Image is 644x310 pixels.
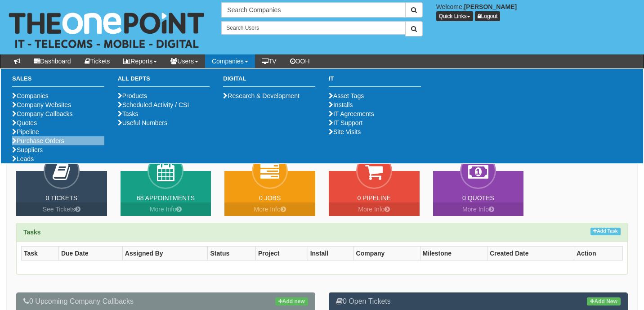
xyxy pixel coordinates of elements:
[308,247,353,261] th: Install
[121,202,211,216] a: More Info
[164,54,205,68] a: Users
[12,119,37,126] a: Quotes
[12,92,49,99] a: Companies
[46,194,78,202] a: 0 Tickets
[118,92,147,99] a: Products
[223,92,300,99] a: Research & Development
[12,101,71,108] a: Company Websites
[118,119,167,126] a: Useful Numbers
[116,54,164,68] a: Reports
[12,155,34,162] a: Leads
[283,54,317,68] a: OOH
[12,110,73,117] a: Company Callbacks
[329,128,361,135] a: Site Visits
[475,11,501,21] a: Logout
[433,202,524,216] a: More Info
[12,146,43,153] a: Suppliers
[118,101,189,108] a: Scheduled Activity / CSI
[464,3,517,10] b: [PERSON_NAME]
[255,54,283,68] a: TV
[329,101,353,108] a: Installs
[221,2,405,18] input: Search Companies
[329,202,420,216] a: More Info
[329,119,362,126] a: IT Support
[224,202,315,216] a: More Info
[137,194,195,202] a: 68 Appointments
[587,297,621,306] a: Add New
[223,76,315,87] h3: Digital
[574,247,622,261] th: Action
[329,92,364,99] a: Asset Tags
[462,194,494,202] a: 0 Quotes
[259,194,281,202] a: 0 Jobs
[58,247,122,261] th: Due Date
[23,229,41,236] strong: Tasks
[487,247,574,261] th: Created Date
[221,21,405,35] input: Search Users
[353,247,420,261] th: Company
[429,2,644,21] div: Welcome,
[357,194,391,202] a: 0 Pipeline
[329,76,421,87] h3: IT
[205,54,255,68] a: Companies
[329,110,374,117] a: IT Agreements
[12,128,39,135] a: Pipeline
[118,110,139,117] a: Tasks
[590,228,621,235] a: Add Task
[22,247,59,261] th: Task
[255,247,308,261] th: Project
[420,247,487,261] th: Milestone
[436,11,473,21] button: Quick Links
[12,137,64,144] a: Purchase Orders
[12,76,104,87] h3: Sales
[23,297,308,306] h3: 0 Upcoming Company Callbacks
[78,54,117,68] a: Tickets
[16,202,107,216] a: See Tickets
[118,76,210,87] h3: All Depts
[122,247,208,261] th: Assigned By
[275,297,308,306] a: Add new
[208,247,255,261] th: Status
[336,297,621,306] h3: 0 Open Tickets
[27,54,78,68] a: Dashboard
